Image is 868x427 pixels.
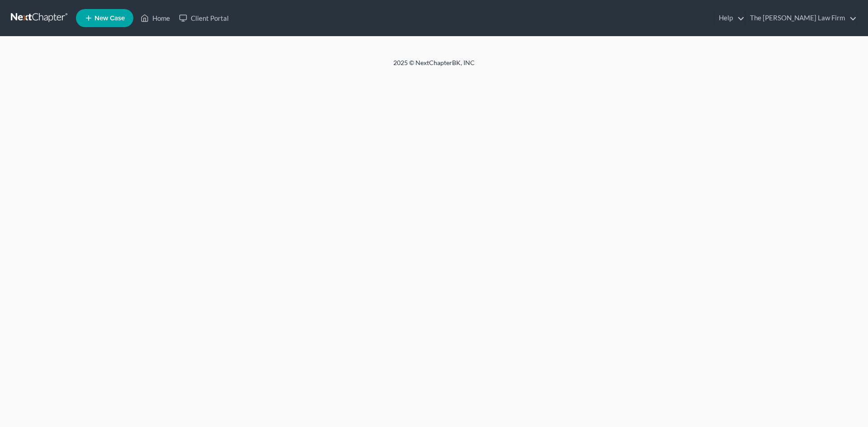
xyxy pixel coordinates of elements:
[745,10,857,26] a: The [PERSON_NAME] Law Firm
[714,10,745,26] a: Help
[76,9,133,27] new-legal-case-button: New Case
[175,10,233,26] a: Client Portal
[176,58,692,75] div: 2025 © NextChapterBK, INC
[136,10,175,26] a: Home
